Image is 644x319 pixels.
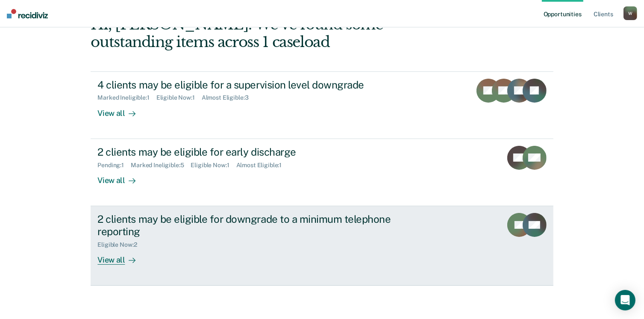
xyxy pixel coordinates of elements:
button: W [623,6,637,20]
div: Open Intercom Messenger [615,290,635,310]
div: View all [97,101,145,118]
div: Eligible Now : 2 [97,241,144,248]
div: Eligible Now : 1 [191,162,236,169]
div: Eligible Now : 1 [156,94,202,101]
div: 2 clients may be eligible for early discharge [97,146,397,158]
div: View all [97,168,145,185]
div: Marked Ineligible : 1 [97,94,156,101]
a: 2 clients may be eligible for downgrade to a minimum telephone reportingEligible Now:2View all [91,206,553,286]
div: Marked Ineligible : 5 [131,162,191,169]
a: 2 clients may be eligible for early dischargePending:1Marked Ineligible:5Eligible Now:1Almost Eli... [91,139,553,206]
img: Recidiviz [7,9,48,18]
a: 4 clients may be eligible for a supervision level downgradeMarked Ineligible:1Eligible Now:1Almos... [91,71,553,139]
div: Almost Eligible : 1 [236,162,289,169]
div: Almost Eligible : 3 [202,94,256,101]
div: 4 clients may be eligible for a supervision level downgrade [97,79,397,91]
div: View all [97,248,145,265]
div: 2 clients may be eligible for downgrade to a minimum telephone reporting [97,213,397,238]
div: Pending : 1 [97,162,131,169]
div: Hi, [PERSON_NAME]. We’ve found some outstanding items across 1 caseload [91,16,461,51]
